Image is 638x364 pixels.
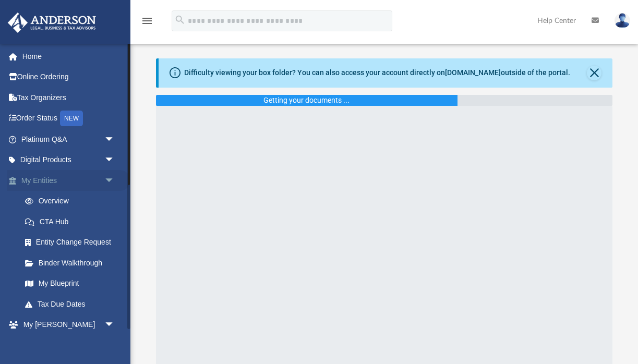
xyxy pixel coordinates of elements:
a: Overview [15,191,130,212]
a: [DOMAIN_NAME] [445,68,501,77]
div: NEW [60,111,83,126]
a: Tax Due Dates [15,294,130,314]
a: Tax Organizers [7,87,130,108]
a: Entity Change Request [15,232,130,253]
a: Binder Walkthrough [15,252,130,273]
a: Platinum Q&Aarrow_drop_down [7,129,130,150]
span: arrow_drop_down [104,150,125,171]
img: Anderson Advisors Platinum Portal [5,13,99,33]
i: menu [141,15,153,27]
i: search [174,14,186,26]
a: My Entitiesarrow_drop_down [7,170,130,191]
a: CTA Hub [15,211,130,232]
a: Order StatusNEW [7,108,130,129]
img: User Pic [615,13,630,28]
div: Getting your documents ... [263,95,350,106]
span: arrow_drop_down [104,170,125,191]
a: menu [141,20,153,27]
a: My [PERSON_NAME] Teamarrow_drop_down [7,314,125,348]
span: arrow_drop_down [104,129,125,150]
a: My Blueprint [15,273,125,294]
a: Online Ordering [7,67,130,88]
button: Close [587,66,601,80]
span: arrow_drop_down [104,314,125,336]
div: Difficulty viewing your box folder? You can also access your account directly on outside of the p... [184,67,570,78]
a: Digital Productsarrow_drop_down [7,150,130,171]
a: Home [7,46,130,67]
